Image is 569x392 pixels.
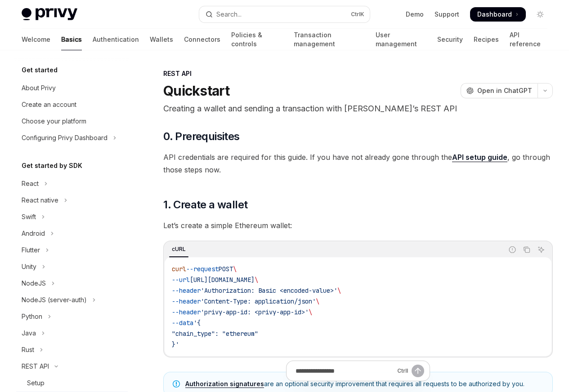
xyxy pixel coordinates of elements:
[14,225,130,242] button: Toggle Android section
[435,10,459,19] a: Support
[14,97,130,113] a: Create an account
[14,275,130,291] button: Toggle NodeJS section
[233,265,237,273] span: \
[163,151,553,176] span: API credentials are required for this guide. If you have not already gone through the , go throug...
[470,7,526,22] a: Dashboard
[255,276,258,284] span: \
[22,245,40,255] div: Flutter
[199,6,370,22] button: Open search
[22,178,39,189] div: React
[461,83,538,98] button: Open in ChatGPT
[351,11,364,18] span: Ctrl K
[294,29,365,50] a: Transaction management
[296,361,394,381] input: Ask a question...
[231,29,283,50] a: Policies & controls
[193,319,201,327] span: '{
[22,278,46,289] div: NodeJS
[216,9,242,20] div: Search...
[22,83,56,93] div: About Privy
[22,344,34,355] div: Rust
[14,80,130,96] a: About Privy
[27,378,45,388] div: Setup
[93,29,139,50] a: Authentication
[477,86,532,95] span: Open in ChatGPT
[172,286,201,295] span: --header
[22,195,58,206] div: React native
[22,261,36,272] div: Unity
[163,69,553,78] div: REST API
[533,7,547,22] button: Toggle dark mode
[22,132,108,143] div: Configuring Privy Dashboard
[406,10,424,19] a: Demo
[172,330,258,338] span: "chain_type": "ethereum"
[337,286,341,295] span: \
[309,308,312,316] span: \
[163,219,553,232] span: Let’s create a simple Ethereum wallet:
[172,265,186,273] span: curl
[510,29,547,50] a: API reference
[172,276,190,284] span: --url
[14,192,130,208] button: Toggle React native section
[172,308,201,316] span: --header
[22,65,58,75] h5: Get started
[22,361,49,372] div: REST API
[186,265,219,273] span: --request
[521,244,533,255] button: Copy the contents from the code block
[22,160,82,171] h5: Get started by SDK
[506,244,518,255] button: Report incorrect code
[14,358,130,374] button: Toggle REST API section
[412,365,424,377] button: Send message
[163,83,230,99] h1: Quickstart
[477,10,512,19] span: Dashboard
[184,29,220,50] a: Connectors
[22,99,76,110] div: Create an account
[14,242,130,258] button: Toggle Flutter section
[14,325,130,341] button: Toggle Java section
[14,375,130,391] a: Setup
[22,311,42,322] div: Python
[163,129,239,144] span: 0. Prerequisites
[201,286,337,295] span: 'Authorization: Basic <encoded-value>'
[474,29,499,50] a: Recipes
[14,292,130,308] button: Toggle NodeJS (server-auth) section
[172,297,201,305] span: --header
[172,340,179,348] span: }'
[14,130,130,146] button: Toggle Configuring Privy Dashboard section
[376,29,426,50] a: User management
[22,228,45,239] div: Android
[22,295,87,305] div: NodeJS (server-auth)
[452,153,507,162] a: API setup guide
[22,211,36,222] div: Swift
[61,29,82,50] a: Basics
[316,297,319,305] span: \
[150,29,173,50] a: Wallets
[22,29,50,50] a: Welcome
[201,308,309,316] span: 'privy-app-id: <privy-app-id>'
[14,308,130,325] button: Toggle Python section
[169,244,188,255] div: cURL
[22,116,86,127] div: Choose your platform
[14,209,130,225] button: Toggle Swift section
[14,113,130,129] a: Choose your platform
[219,265,233,273] span: POST
[14,176,130,192] button: Toggle React section
[535,244,547,255] button: Ask AI
[190,276,255,284] span: [URL][DOMAIN_NAME]
[163,102,553,115] p: Creating a wallet and sending a transaction with [PERSON_NAME]’s REST API
[437,29,463,50] a: Security
[22,8,77,21] img: light logo
[14,342,130,358] button: Toggle Rust section
[172,319,193,327] span: --data
[22,328,36,339] div: Java
[163,198,247,212] span: 1. Create a wallet
[14,259,130,275] button: Toggle Unity section
[201,297,316,305] span: 'Content-Type: application/json'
